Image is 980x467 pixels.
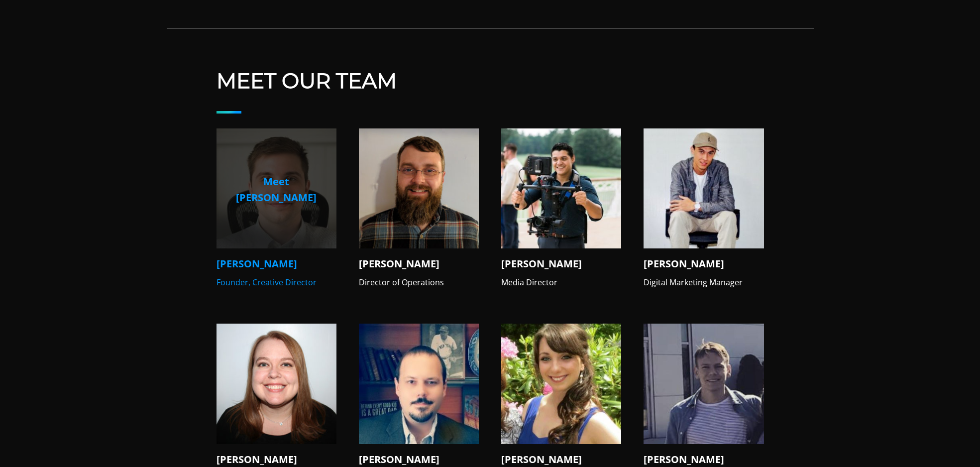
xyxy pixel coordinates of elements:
[501,452,621,467] h4: [PERSON_NAME]
[217,256,336,271] h4: [PERSON_NAME]
[644,256,763,271] h4: [PERSON_NAME]
[644,128,763,248] img: V12 Marketing Team
[217,324,336,444] img: Leah, V12 Marketing
[501,256,621,271] h4: [PERSON_NAME]
[217,128,336,289] a: V12 Marketing Team Meet [PERSON_NAME] [PERSON_NAME] Founder, Creative Director
[359,324,479,444] img: V12 Marketing Team
[359,452,479,467] h4: [PERSON_NAME]
[217,68,764,93] h2: Meet Our Team
[224,174,328,206] p: Meet [PERSON_NAME]
[930,419,980,467] iframe: Chat Widget
[217,128,336,248] img: V12 Marketing Team
[644,324,763,444] img: Austin, V12 Marketing
[644,276,763,289] p: Digital Marketing Manager
[501,128,621,289] a: V12 Marketing Team [PERSON_NAME] Media Director
[359,128,479,289] a: V12 Marketing Concord NH Social Media Marketing Agency [PERSON_NAME] Director of Operations
[644,128,763,289] a: V12 Marketing Team [PERSON_NAME] Digital Marketing Manager
[359,256,479,271] h4: [PERSON_NAME]
[217,276,336,289] p: Founder, Creative Director
[359,128,479,248] img: V12 Marketing Concord NH Social Media Marketing Agency
[501,324,621,444] img: V12 Marketing Team
[359,276,479,289] p: Director of Operations
[501,128,621,248] img: V12 Marketing Team
[501,276,621,289] p: Media Director
[644,452,763,467] h4: [PERSON_NAME]
[217,452,336,467] h4: [PERSON_NAME]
